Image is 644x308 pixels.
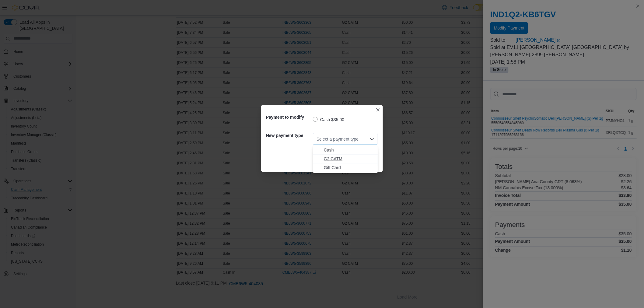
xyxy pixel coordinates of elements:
[266,111,312,123] h5: Payment to modify
[324,165,374,171] span: Gift Card
[313,146,378,155] button: Cash
[324,147,374,153] span: Cash
[317,135,317,143] input: Accessible screen reader label
[313,163,378,172] button: Gift Card
[313,155,378,163] button: G2 CATM
[369,137,374,142] button: Close list of options
[266,129,312,142] h5: New payment type
[313,146,378,172] div: Choose from the following options
[374,106,382,114] button: Closes this modal window
[324,156,374,162] span: G2 CATM
[313,116,344,123] label: Cash $35.00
